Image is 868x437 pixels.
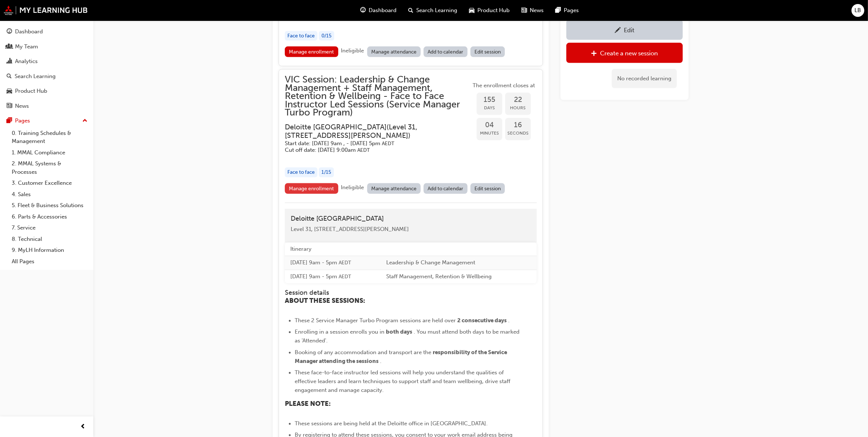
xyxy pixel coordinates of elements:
[9,234,90,245] a: 8. Technical
[9,128,90,147] a: 0. Training Schedules & Management
[285,256,381,270] td: [DATE] 9am - 5pm
[285,297,365,305] span: ABOUT THESE SESSIONS:
[3,114,90,128] button: Pages
[82,116,87,126] span: up-icon
[7,73,12,80] span: search-icon
[319,31,334,41] div: 0 / 15
[295,329,384,335] span: Enrolling in a session enrolls you in
[417,6,458,15] span: Search Learning
[9,200,90,211] a: 5. Fleet & Business Solutions
[285,168,317,177] div: Face to face
[386,329,412,335] span: both days
[285,400,331,408] span: PLEASE NOTE:
[624,26,634,34] div: Edit
[3,84,90,98] a: Product Hub
[566,20,683,40] a: Edit
[591,50,597,58] span: plus-icon
[9,256,90,267] a: All Pages
[285,140,459,147] h5: Start date: [DATE] 9am , - [DATE] 5pm
[285,31,317,41] div: Face to face
[615,27,621,34] span: pencil-icon
[369,6,397,15] span: Dashboard
[424,183,467,194] a: Add to calendar
[285,123,459,140] h3: Deloitte [GEOGRAPHIC_DATA] ( Level 31, [STREET_ADDRESS][PERSON_NAME] )
[15,87,47,95] div: Product Hub
[9,211,90,223] a: 6. Parts & Accessories
[15,27,43,36] div: Dashboard
[295,349,431,356] span: Booking of any accommodation and transport are the
[855,6,861,15] span: LB
[471,81,537,90] span: The enrollment closes at
[382,140,394,147] span: Australian Eastern Daylight Time AEDT
[285,47,338,57] a: Manage enrollment
[477,96,502,104] span: 155
[15,43,38,51] div: My Team
[367,183,421,194] a: Manage attendance
[7,44,12,50] span: people-icon
[9,222,90,234] a: 7. Service
[339,274,351,280] span: Australian Eastern Daylight Time AEDT
[556,6,561,15] span: pages-icon
[409,6,414,15] span: search-icon
[295,317,456,324] span: These 2 Service Manager Turbo Program sessions are held over
[295,421,488,427] span: These sessions are being held at the Deloitte office in [GEOGRAPHIC_DATA].
[470,183,505,194] a: Edit session
[505,121,531,129] span: 16
[564,6,579,15] span: Pages
[424,47,467,57] a: Add to calendar
[600,49,658,57] div: Create a new session
[361,6,366,15] span: guage-icon
[285,270,381,283] td: [DATE] 9am - 5pm
[7,118,12,124] span: pages-icon
[3,40,90,54] a: My Team
[3,25,90,38] a: Dashboard
[15,117,30,125] div: Pages
[3,23,90,114] button: DashboardMy TeamAnalyticsSearch LearningProduct HubNews
[341,47,364,54] span: Ineligible
[295,349,508,365] span: responsibility of the Service Manager attending the sessions
[355,3,403,18] a: guage-iconDashboard
[550,3,585,18] a: pages-iconPages
[367,47,421,57] a: Manage attendance
[9,245,90,256] a: 9. MyLH Information
[457,317,507,324] span: 2 consecutive days
[522,6,527,15] span: news-icon
[9,147,90,158] a: 1. MMAL Compliance
[357,147,370,153] span: Australian Eastern Daylight Time AEDT
[319,168,334,177] div: 1 / 15
[469,6,475,15] span: car-icon
[3,55,90,68] a: Analytics
[15,57,38,66] div: Analytics
[852,4,864,17] button: LB
[403,3,463,18] a: search-iconSearch Learning
[3,70,90,83] a: Search Learning
[291,226,409,233] span: Level 31, [STREET_ADDRESS][PERSON_NAME]
[505,129,531,137] span: Seconds
[285,76,537,197] button: VIC Session: Leadership & Change Management + Staff Management, Retention & Wellbeing - Face to F...
[341,184,364,191] span: Ineligible
[612,69,677,88] div: No recorded learning
[381,270,537,283] td: Staff Management, Retention & Wellbeing
[470,47,505,57] a: Edit session
[15,102,29,110] div: News
[477,104,502,112] span: Days
[7,29,12,35] span: guage-icon
[566,43,683,63] a: Create a new session
[505,96,531,104] span: 22
[477,129,502,137] span: Minutes
[285,243,381,256] th: Itinerary
[285,183,338,194] a: Manage enrollment
[477,121,502,129] span: 04
[4,5,88,15] a: mmal
[381,256,537,270] td: Leadership & Change Management
[7,58,12,65] span: chart-icon
[3,99,90,113] a: News
[7,88,12,95] span: car-icon
[7,103,12,110] span: news-icon
[295,370,512,394] span: These face-to-face instructor led sessions will help you understand the qualities of effective le...
[9,189,90,200] a: 4. Sales
[285,289,523,297] h4: Session details
[285,76,471,117] span: VIC Session: Leadership & Change Management + Staff Management, Retention & Wellbeing - Face to F...
[339,260,351,266] span: Australian Eastern Daylight Time AEDT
